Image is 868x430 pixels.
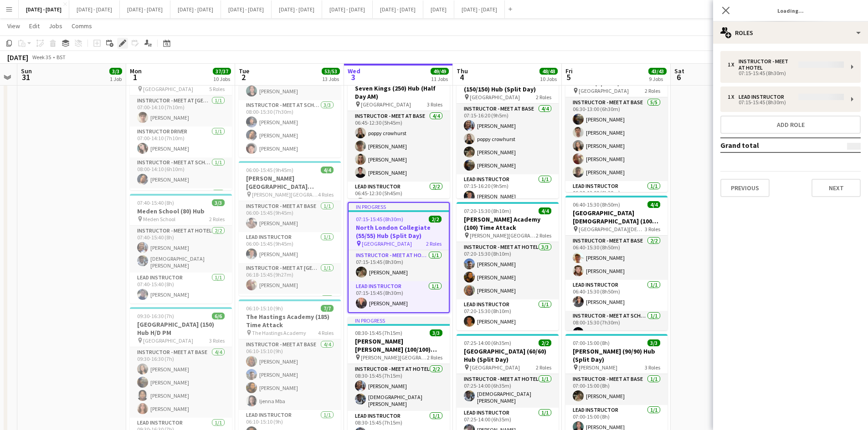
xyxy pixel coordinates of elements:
[464,207,511,214] span: 07:20-15:30 (8h10m)
[539,207,551,214] span: 4/4
[209,337,225,344] span: 3 Roles
[431,76,448,82] div: 11 Jobs
[348,84,450,101] h3: Seven Kings (250) Hub (Half Day AM)
[536,364,551,371] span: 2 Roles
[536,94,551,101] span: 2 Roles
[429,216,442,223] span: 2/2
[565,97,668,181] app-card-role: Instructor - Meet at Base5/506:30-13:00 (6h30m)[PERSON_NAME][PERSON_NAME][PERSON_NAME][PERSON_NAM...
[348,202,450,313] app-job-card: In progress07:15-15:45 (8h30m)2/2North London Collegiate (55/55) Hub (Split Day) [GEOGRAPHIC_DATA...
[647,339,660,346] span: 3/3
[457,64,559,198] app-job-card: 07:15-16:20 (9h5m)5/5The Worthgate School (150/150) Hub (Split Day) [GEOGRAPHIC_DATA]2 RolesInstr...
[457,242,559,299] app-card-role: Instructor - Meet at Hotel3/307:20-15:30 (8h10m)[PERSON_NAME][PERSON_NAME][PERSON_NAME]
[579,87,629,94] span: [GEOGRAPHIC_DATA]
[21,67,32,75] span: Sun
[239,161,341,296] app-job-card: 06:00-15:45 (9h45m)4/4[PERSON_NAME][GEOGRAPHIC_DATA][PERSON_NAME] (100) Time Attack [PERSON_NAME]...
[4,20,24,32] a: View
[673,72,684,82] span: 6
[565,374,668,405] app-card-role: Instructor - Meet at Base1/107:00-15:00 (8h)[PERSON_NAME]
[68,20,96,32] a: Comms
[539,339,551,346] span: 2/2
[110,76,122,82] div: 1 Job
[130,207,232,215] h3: Meden School (80) Hub
[246,305,283,312] span: 06:10-15:10 (9h)
[130,157,232,188] app-card-role: Instructor - Meet at School1/108:00-14:10 (6h10m)[PERSON_NAME]
[457,174,559,205] app-card-role: Lead Instructor1/107:15-16:20 (9h5m)[PERSON_NAME]
[252,191,318,198] span: [PERSON_NAME][GEOGRAPHIC_DATA][PERSON_NAME]
[539,68,558,75] span: 48/48
[137,313,174,319] span: 09:30-16:30 (7h)
[427,101,442,108] span: 3 Roles
[457,215,559,232] h3: [PERSON_NAME] Academy (100) Time Attack
[49,22,62,30] span: Jobs
[209,86,225,92] span: 5 Roles
[349,250,449,281] app-card-role: Instructor - Meet at Hotel1/107:15-15:45 (8h30m)[PERSON_NAME]
[246,167,293,173] span: 06:00-15:45 (9h45m)
[430,329,442,336] span: 3/3
[212,199,225,206] span: 3/3
[720,138,823,152] td: Grand total
[26,20,43,32] a: Edit
[321,305,334,312] span: 7/7
[143,216,175,223] span: Meden School
[579,364,617,371] span: [PERSON_NAME]
[457,347,559,364] h3: [GEOGRAPHIC_DATA] (60/60) Hub (Split Day)
[137,199,174,206] span: 07:40-15:40 (8h)
[239,263,341,294] app-card-role: Instructor - Meet at [GEOGRAPHIC_DATA]1/106:18-15:45 (9h27m)[PERSON_NAME]
[573,339,610,346] span: 07:00-15:00 (8h)
[130,67,142,75] span: Mon
[120,0,170,18] button: [DATE] - [DATE]
[213,68,231,75] span: 37/37
[565,196,668,330] app-job-card: 06:40-15:30 (8h50m)4/4[GEOGRAPHIC_DATA][DEMOGRAPHIC_DATA] (100) Hub [GEOGRAPHIC_DATA][DEMOGRAPHIC...
[348,317,450,324] div: In progress
[170,0,221,18] button: [DATE] - [DATE]
[19,0,69,18] button: [DATE] - [DATE]
[455,72,468,82] span: 4
[143,86,193,92] span: [GEOGRAPHIC_DATA]
[457,374,559,408] app-card-role: Instructor - Meet at Hotel1/107:25-14:00 (6h35m)[DEMOGRAPHIC_DATA][PERSON_NAME]
[649,76,666,82] div: 9 Jobs
[252,329,306,336] span: The Hastings Academy
[540,76,557,82] div: 10 Jobs
[348,364,450,411] app-card-role: Instructor - Meet at Hotel2/208:30-15:45 (7h15m)[PERSON_NAME][DEMOGRAPHIC_DATA][PERSON_NAME]
[45,20,66,32] a: Jobs
[470,364,520,371] span: [GEOGRAPHIC_DATA]
[239,339,341,410] app-card-role: Instructor - Meet at Base4/406:10-15:10 (9h)[PERSON_NAME][PERSON_NAME][PERSON_NAME]Ijenna Mba
[565,209,668,225] h3: [GEOGRAPHIC_DATA][DEMOGRAPHIC_DATA] (100) Hub
[209,216,225,223] span: 2 Roles
[457,202,559,330] div: 07:20-15:30 (8h10m)4/4[PERSON_NAME] Academy (100) Time Attack [PERSON_NAME][GEOGRAPHIC_DATA]2 Rol...
[454,0,505,18] button: [DATE] - [DATE]
[720,179,770,197] button: Previous
[72,22,92,30] span: Comms
[130,188,232,219] app-card-role: Lead Instructor1/1
[457,104,559,174] app-card-role: Instructor - Meet at Base4/407:15-16:20 (9h5m)[PERSON_NAME]poppy crowhurst[PERSON_NAME][PERSON_NAME]
[457,67,468,75] span: Thu
[645,364,660,371] span: 3 Roles
[322,68,340,75] span: 53/53
[239,29,341,157] div: 06:00-15:30 (9h30m)4/4[GEOGRAPHIC_DATA], Ealing (100) Hub [GEOGRAPHIC_DATA]2 RolesLead Instructor...
[464,339,511,346] span: 07:25-14:00 (6h35m)
[431,68,449,75] span: 49/49
[130,56,232,190] app-job-card: 07:00-14:10 (7h10m)5/5[GEOGRAPHIC_DATA] (115/115) Hub (Split Day) [GEOGRAPHIC_DATA]5 RolesInstruc...
[427,354,442,361] span: 2 Roles
[30,54,53,61] span: Week 35
[130,194,232,304] app-job-card: 07:40-15:40 (8h)3/3Meden School (80) Hub Meden School2 RolesInstructor - Meet at Hotel2/207:40-15...
[565,181,668,212] app-card-role: Lead Instructor1/106:30-13:00 (6h30m)
[318,191,334,198] span: 4 Roles
[272,0,322,18] button: [DATE] - [DATE]
[361,101,411,108] span: [GEOGRAPHIC_DATA]
[565,236,668,280] app-card-role: Instructor - Meet at Base2/206:40-15:30 (8h50m)[PERSON_NAME][PERSON_NAME]
[213,76,231,82] div: 10 Jobs
[579,226,645,233] span: [GEOGRAPHIC_DATA][DEMOGRAPHIC_DATA]
[356,216,403,223] span: 07:15-15:45 (8h30m)
[348,67,360,75] span: Wed
[565,280,668,311] app-card-role: Lead Instructor1/106:40-15:30 (8h50m)[PERSON_NAME]
[348,64,450,198] div: In progress06:45-12:30 (5h45m)8/8Seven Kings (250) Hub (Half Day AM) [GEOGRAPHIC_DATA]3 RolesInst...
[221,0,272,18] button: [DATE] - [DATE]
[349,203,449,210] div: In progress
[56,54,66,61] div: BST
